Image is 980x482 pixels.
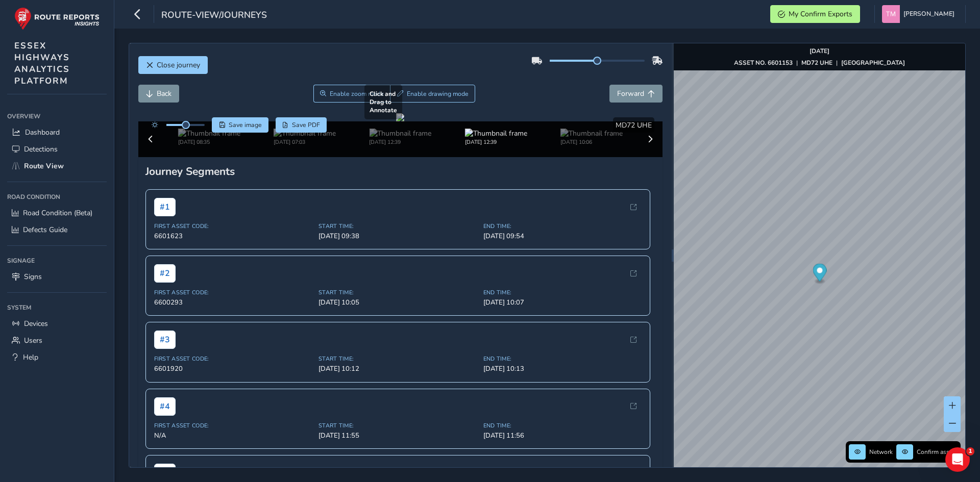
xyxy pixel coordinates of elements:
[318,222,477,230] span: Start Time:
[483,431,642,440] span: [DATE] 11:56
[145,164,656,179] div: Journey Segments
[154,198,176,216] span: # 1
[154,222,313,230] span: First Asset Code:
[23,352,38,362] span: Help
[390,85,475,103] button: Draw
[7,332,107,349] a: Users
[313,85,390,103] button: Zoom
[24,144,58,154] span: Detections
[318,232,477,241] span: [DATE] 09:38
[7,141,107,158] a: Detections
[154,422,313,429] span: First Asset Code:
[154,289,313,296] span: First Asset Code:
[330,90,384,98] span: Enable zoom mode
[138,56,208,74] button: Close journey
[617,89,644,98] span: Forward
[229,121,262,129] span: Save image
[560,138,623,146] div: [DATE] 10:06
[318,355,477,363] span: Start Time:
[178,138,240,146] div: [DATE] 08:35
[483,232,642,241] span: [DATE] 09:54
[903,5,954,23] span: [PERSON_NAME]
[154,298,313,307] span: 6600293
[318,289,477,296] span: Start Time:
[154,331,176,349] span: # 3
[483,364,642,373] span: [DATE] 10:13
[7,253,107,268] div: Signage
[810,47,829,55] strong: [DATE]
[7,189,107,205] div: Road Condition
[560,129,623,138] img: Thumbnail frame
[318,364,477,373] span: [DATE] 10:12
[882,5,900,23] img: diamond-layout
[7,300,107,315] div: System
[882,5,958,23] button: [PERSON_NAME]
[292,121,320,129] span: Save PDF
[154,264,176,283] span: # 2
[465,129,527,138] img: Thumbnail frame
[24,336,42,345] span: Users
[154,364,313,373] span: 6601920
[770,5,860,23] button: My Confirm Exports
[276,117,327,133] button: PDF
[7,268,107,285] a: Signs
[734,59,793,67] strong: ASSET NO. 6601153
[274,138,336,146] div: [DATE] 07:03
[154,232,313,241] span: 6601623
[917,448,958,456] span: Confirm assets
[841,59,905,67] strong: [GEOGRAPHIC_DATA]
[274,129,336,138] img: Thumbnail frame
[212,117,268,133] button: Save
[465,138,527,146] div: [DATE] 12:39
[157,89,171,98] span: Back
[801,59,832,67] strong: MD72 UHE
[24,272,42,282] span: Signs
[14,7,100,30] img: rr logo
[23,225,67,235] span: Defects Guide
[616,120,652,130] span: MD72 UHE
[7,349,107,366] a: Help
[23,208,92,218] span: Road Condition (Beta)
[609,85,663,103] button: Forward
[869,448,893,456] span: Network
[154,355,313,363] span: First Asset Code:
[407,90,469,98] span: Enable drawing mode
[24,161,64,171] span: Route View
[157,60,200,70] span: Close journey
[7,205,107,221] a: Road Condition (Beta)
[369,138,431,146] div: [DATE] 12:39
[483,298,642,307] span: [DATE] 10:07
[789,9,852,19] span: My Confirm Exports
[369,129,431,138] img: Thumbnail frame
[161,9,267,23] span: route-view/journeys
[138,85,179,103] button: Back
[966,447,974,455] span: 1
[7,158,107,174] a: Route View
[178,129,240,138] img: Thumbnail frame
[7,109,107,124] div: Overview
[154,431,313,440] span: N/A
[154,397,176,416] span: # 4
[154,464,176,482] span: # 5
[318,422,477,429] span: Start Time:
[483,289,642,296] span: End Time:
[813,264,826,285] div: Map marker
[483,422,642,429] span: End Time:
[318,298,477,307] span: [DATE] 10:05
[7,124,107,141] a: Dashboard
[483,355,642,363] span: End Time:
[945,447,970,472] iframe: Intercom live chat
[318,431,477,440] span: [DATE] 11:55
[25,128,60,137] span: Dashboard
[483,222,642,230] span: End Time:
[14,40,70,87] span: ESSEX HIGHWAYS ANALYTICS PLATFORM
[7,221,107,238] a: Defects Guide
[24,319,48,328] span: Devices
[734,59,905,67] div: | |
[7,315,107,332] a: Devices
